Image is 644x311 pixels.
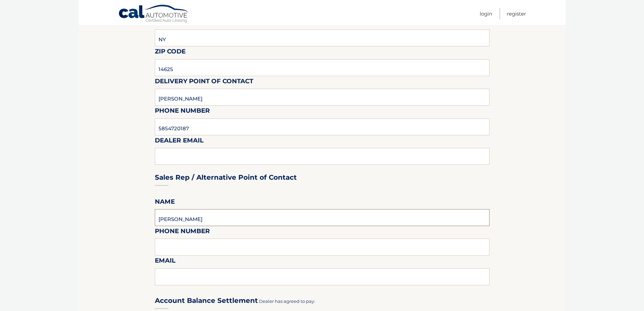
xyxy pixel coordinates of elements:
a: Cal Automotive [118,4,189,24]
h3: Account Balance Settlement [155,296,258,305]
label: Phone Number [155,106,210,118]
label: Email [155,256,175,268]
span: Dealer has agreed to pay: [259,298,315,304]
label: Zip Code [155,46,186,59]
label: Name [155,197,175,209]
label: Phone Number [155,226,210,239]
h3: Sales Rep / Alternative Point of Contact [155,173,297,182]
label: Dealer Email [155,135,204,148]
label: Delivery Point of Contact [155,76,253,89]
a: Register [507,8,526,19]
a: Login [480,8,492,19]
